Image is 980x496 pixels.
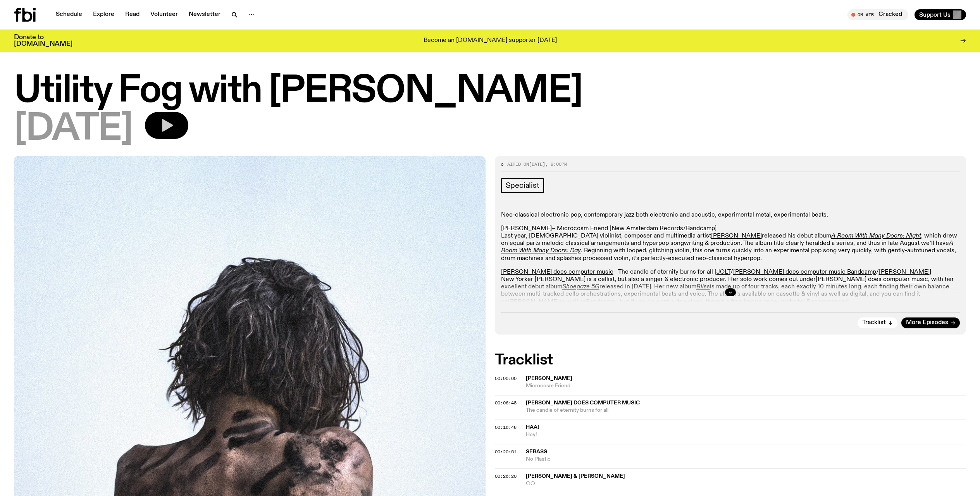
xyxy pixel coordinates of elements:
[495,424,517,430] span: 00:16:48
[495,449,517,455] span: 00:20:51
[915,9,966,20] button: Support Us
[14,34,72,47] h3: Donate to [DOMAIN_NAME]
[733,269,876,275] a: [PERSON_NAME] does computer music Bandcamp
[716,269,730,275] a: JOLT
[526,449,547,454] span: Sebass
[507,161,529,167] span: Aired on
[88,9,119,20] a: Explore
[526,407,966,414] span: The candle of eternity burns for all
[545,161,567,167] span: , 9:00pm
[501,212,960,219] p: Neo-classical electronic pop, contemporary jazz both electronic and acoustic, experimental metal,...
[526,456,966,463] span: No Plastic
[858,317,897,328] button: Tracklist
[686,225,715,232] a: Bandcamp
[919,11,951,18] span: Support Us
[529,161,545,167] span: [DATE]
[495,400,517,406] span: 00:06:48
[495,450,517,454] button: 00:20:51
[526,480,966,487] span: ○○
[495,473,517,479] span: 00:26:20
[51,9,87,20] a: Schedule
[495,353,966,367] h2: Tracklist
[501,269,960,306] p: – The candle of eternity burns for all [ / / ] New Yorker [PERSON_NAME] is a cellist, but also a ...
[184,9,225,20] a: Newsletter
[831,233,921,239] a: A Room With Many Doors: Night
[121,9,144,20] a: Read
[526,473,625,479] span: [PERSON_NAME] & [PERSON_NAME]
[526,376,572,381] span: [PERSON_NAME]
[495,474,517,479] button: 00:26:20
[526,431,966,439] span: Hey!
[906,320,948,326] span: More Episodes
[146,9,183,20] a: Volunteer
[611,225,683,232] a: New Amsterdam Records
[862,320,886,326] span: Tracklist
[501,225,552,232] a: [PERSON_NAME]
[501,225,960,262] p: – Microcosm Friend [ / ] Last year, [DEMOGRAPHIC_DATA] violinist, composer and multimedia artist ...
[495,425,517,430] button: 00:16:48
[506,181,539,190] span: Specialist
[526,425,539,430] span: HAAi
[14,74,966,109] h1: Utility Fog with [PERSON_NAME]
[711,233,762,239] a: [PERSON_NAME]
[424,37,557,44] p: Become an [DOMAIN_NAME] supporter [DATE]
[901,317,960,328] a: More Episodes
[495,401,517,405] button: 00:06:48
[495,376,517,381] button: 00:00:00
[495,375,517,382] span: 00:00:00
[526,382,966,390] span: Microcosm Friend
[526,400,640,406] span: [PERSON_NAME] does computer music
[501,269,613,275] a: [PERSON_NAME] does computer music
[816,276,928,283] a: [PERSON_NAME] does computer music
[14,112,133,147] span: [DATE]
[879,269,930,275] a: [PERSON_NAME]
[847,9,908,20] button: On AirCracked
[501,178,544,193] a: Specialist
